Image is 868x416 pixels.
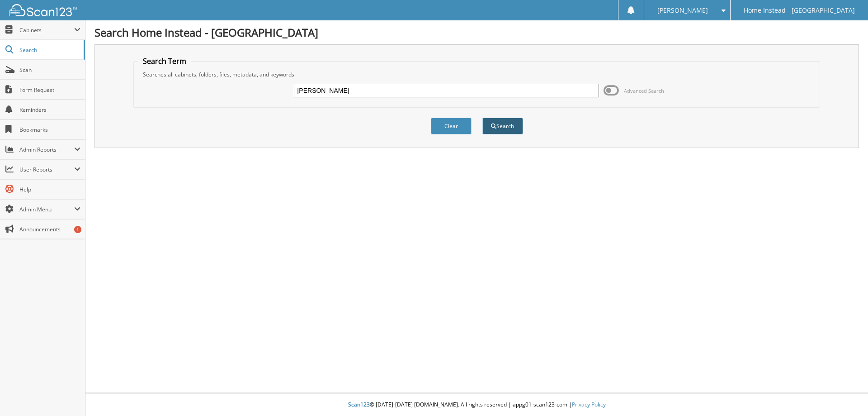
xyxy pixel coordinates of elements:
[19,86,80,94] span: Form Request
[19,66,80,74] span: Scan
[431,118,472,134] button: Clear
[19,225,80,233] span: Announcements
[19,46,79,54] span: Search
[138,71,816,78] div: Searches all cabinets, folders, files, metadata, and keywords
[744,8,855,13] span: Home Instead - [GEOGRAPHIC_DATA]
[94,25,859,40] h1: Search Home Instead - [GEOGRAPHIC_DATA]
[482,118,523,134] button: Search
[19,146,74,153] span: Admin Reports
[624,87,664,94] span: Advanced Search
[19,166,74,173] span: User Reports
[19,106,80,114] span: Reminders
[657,8,708,13] span: [PERSON_NAME]
[19,126,80,134] span: Bookmarks
[19,186,80,193] span: Help
[19,26,74,34] span: Cabinets
[85,394,868,416] div: © [DATE]-[DATE] [DOMAIN_NAME]. All rights reserved | appg01-scan123-com |
[138,56,191,66] legend: Search Term
[9,4,77,16] img: scan123-logo-white.svg
[572,401,606,408] a: Privacy Policy
[348,401,370,408] span: Scan123
[74,226,81,233] div: 1
[19,206,74,213] span: Admin Menu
